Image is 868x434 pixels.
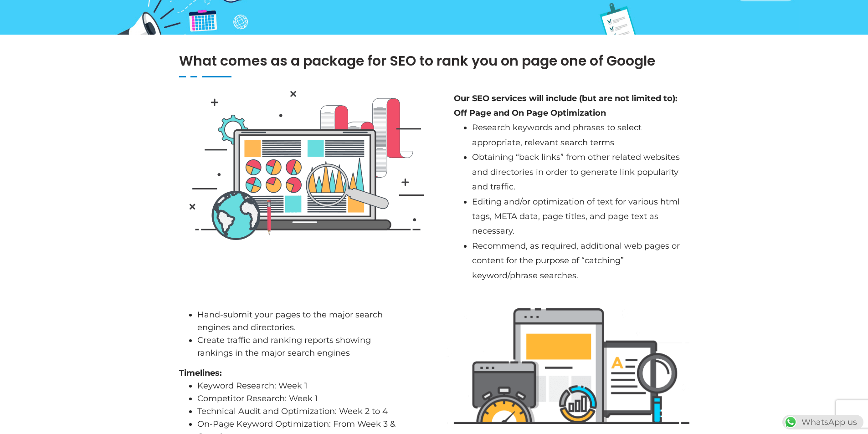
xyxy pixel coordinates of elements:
[197,379,404,392] li: Keyword Research: Week 1
[179,368,222,378] b: Timelines:
[472,194,684,239] li: Editing and/or optimization of text for various html tags, META data, page titles, and page text ...
[197,334,404,359] li: Create traffic and ranking reports showing rankings in the major search engines
[472,239,684,283] li: Recommend, as required, additional web pages or content for the purpose of “catching” keyword/phr...
[454,108,606,118] strong: Off Page and On Page Optimization
[472,120,684,150] li: Research keywords and phrases to select appropriate, relevant search terms
[454,93,678,103] strong: Our SEO services will include (but are not limited to):
[197,392,404,405] li: Competitor Research: Week 1
[472,150,684,194] li: Obtaining “back links” from other related websites and directories in order to generate link popu...
[783,415,798,429] img: WhatsApp
[197,405,404,418] li: Technical Audit and Optimization: Week 2 to 4
[179,53,689,69] h2: What comes as a package for SEO to rank you on page one of Google
[782,415,863,429] div: WhatsApp us
[782,417,863,427] a: WhatsAppWhatsApp us
[197,308,404,334] li: Hand-submit your pages to the major search engines and directories.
